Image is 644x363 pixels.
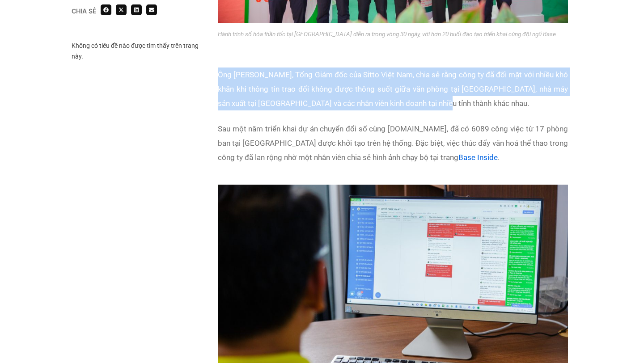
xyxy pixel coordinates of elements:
div: Chia sẻ [72,8,96,14]
div: Share on x-twitter [116,4,127,15]
div: Share on facebook [101,4,111,15]
p: Ông [PERSON_NAME], Tổng Giám đốc của Sitto Việt Nam, chia sẻ rằng công ty đã đối mặt với nhiều kh... [218,68,568,110]
p: Sau một năm triển khai dự án chuyển đổi số cùng [DOMAIN_NAME], đã có 6089 công việc từ 17 phòng b... [218,122,568,165]
a: Base Inside [458,153,498,162]
div: Không có tiêu đề nào được tìm thấy trên trang này. [72,40,204,62]
figcaption: Hành trình số hóa thần tốc tại [GEOGRAPHIC_DATA] diễn ra trong vòng 30 ngày, với hơn 20 buổi đào ... [218,23,568,45]
div: Share on linkedin [131,4,142,15]
div: Share on email [146,4,157,15]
